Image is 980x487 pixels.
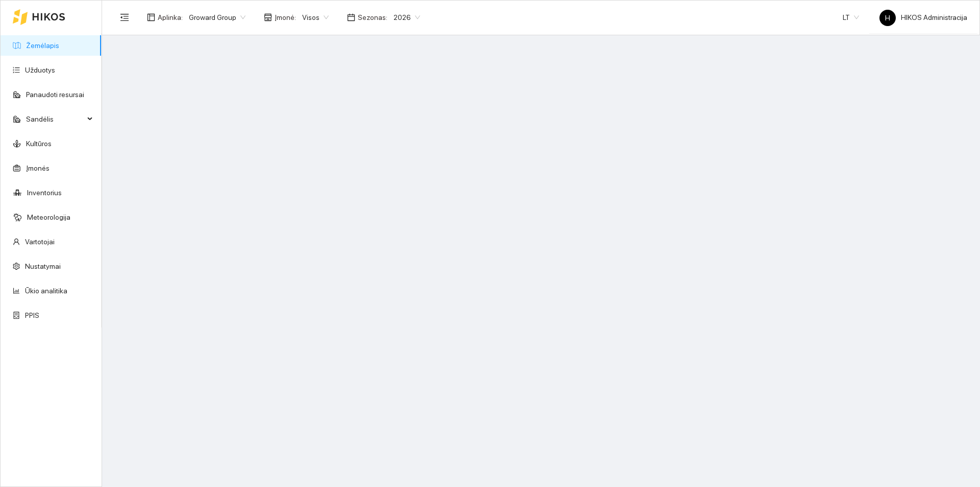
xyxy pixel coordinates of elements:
[25,66,55,74] a: Užduotys
[26,90,84,99] a: Panaudoti resursai
[879,13,967,21] span: HIKOS Administracija
[347,13,355,21] span: calendar
[189,10,246,25] span: Groward Group
[358,12,387,23] span: Sezonas :
[27,189,62,197] a: Inventorius
[26,140,52,148] a: Kultūros
[275,12,296,23] span: Įmonė :
[27,213,70,221] a: Meteorologija
[120,13,129,22] span: menu-fold
[25,287,67,295] a: Ūkio analitika
[25,311,39,319] a: PPIS
[394,10,420,25] span: 2026
[302,10,329,25] span: Visos
[25,238,55,246] a: Vartotojai
[885,10,890,26] span: H
[264,13,272,21] span: shop
[26,109,84,129] span: Sandėlis
[158,12,183,23] span: Aplinka :
[26,164,50,172] a: Įmonės
[25,262,61,270] a: Nustatymai
[843,10,859,25] span: LT
[26,41,59,50] a: Žemėlapis
[114,7,135,28] button: menu-fold
[147,13,155,21] span: layout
